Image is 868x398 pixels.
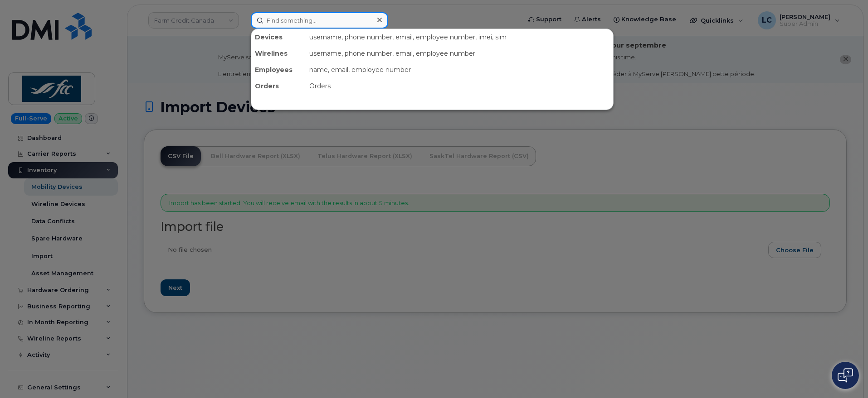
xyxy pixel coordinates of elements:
div: Devices [251,29,306,45]
div: Wirelines [251,45,306,62]
div: Orders [251,78,306,94]
img: Open chat [838,368,853,383]
div: Employees [251,62,306,78]
div: name, email, employee number [306,62,613,78]
div: username, phone number, email, employee number [306,45,613,62]
div: Orders [306,78,613,94]
div: username, phone number, email, employee number, imei, sim [306,29,613,45]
